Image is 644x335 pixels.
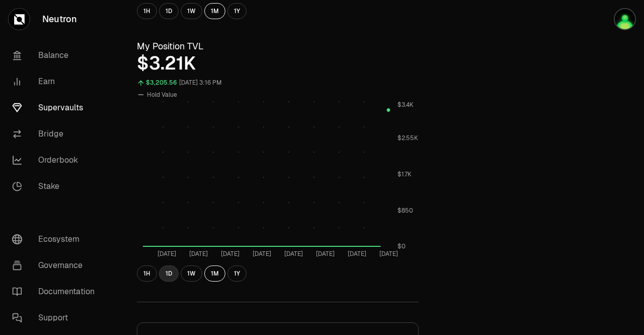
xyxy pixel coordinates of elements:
a: Support [4,305,109,331]
button: 1D [159,3,179,19]
button: 1M [204,265,225,282]
a: Ecosystem [4,226,109,252]
a: Stake [4,173,109,199]
tspan: [DATE] [284,250,303,258]
div: [DATE] 3:16 PM [179,77,222,89]
img: xxx [614,8,636,30]
button: 1Y [227,3,247,19]
a: Governance [4,252,109,279]
tspan: $3.4K [397,101,414,109]
a: Earn [4,69,109,95]
a: Balance [4,42,109,69]
span: Hold Value [147,91,177,99]
a: Orderbook [4,147,109,173]
h3: My Position TVL [137,39,419,53]
tspan: [DATE] [189,250,208,258]
tspan: $850 [397,207,413,215]
button: 1H [137,3,157,19]
tspan: [DATE] [157,250,176,258]
tspan: [DATE] [253,250,271,258]
tspan: $1.7K [397,170,412,178]
button: 1W [181,3,202,19]
tspan: $0 [397,242,406,250]
tspan: [DATE] [348,250,366,258]
button: 1Y [227,265,247,282]
button: 1H [137,265,157,282]
button: 1D [159,265,179,282]
a: Documentation [4,279,109,305]
div: $3,205.56 [146,77,177,89]
tspan: [DATE] [379,250,398,258]
div: $3.21K [137,53,419,74]
a: Supervaults [4,95,109,121]
button: 1W [181,265,202,282]
tspan: [DATE] [316,250,335,258]
tspan: [DATE] [221,250,239,258]
button: 1M [204,3,225,19]
a: Bridge [4,121,109,147]
tspan: $2.55K [397,134,418,142]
